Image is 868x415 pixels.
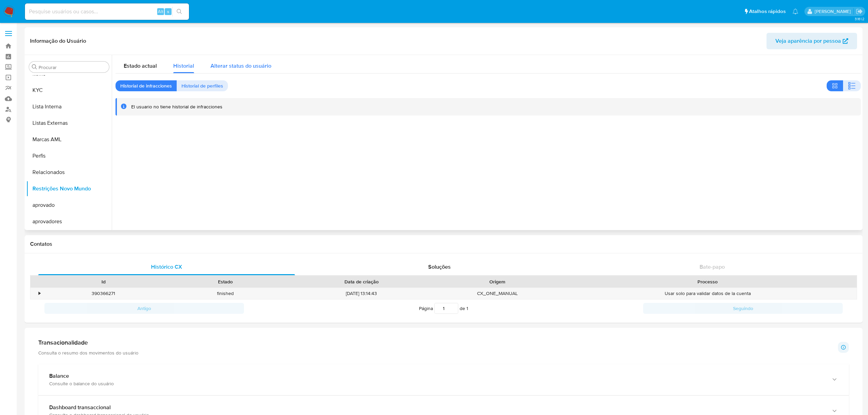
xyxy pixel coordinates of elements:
[172,7,186,16] button: search-icon
[749,8,786,15] span: Atalhos rápidos
[39,290,40,297] div: •
[419,303,468,314] span: Página de
[26,164,112,180] button: Relacionados
[26,82,112,98] button: KYC
[30,38,86,44] h1: Informação do Usuário
[26,213,112,230] button: aprovadores
[151,263,182,271] span: Histórico CX
[39,64,106,70] input: Procurar
[47,278,160,285] div: Id
[643,303,843,314] button: Seguindo
[286,288,436,299] div: [DATE] 13:14:43
[700,263,725,271] span: Bate-papo
[169,278,282,285] div: Estado
[158,8,163,15] span: Alt
[815,8,853,15] p: laisa.felismino@mercadolivre.com
[441,278,554,285] div: Origem
[26,197,112,213] button: aprovado
[775,33,841,49] span: Veja aparência por pessoa
[558,288,857,299] div: Usar solo para validar datos de la cuenta
[767,33,857,49] button: Veja aparência por pessoa
[428,263,451,271] span: Soluções
[26,98,112,115] button: Lista Interna
[466,305,468,312] span: 1
[563,278,852,285] div: Processo
[164,288,286,299] div: finished
[25,7,189,16] input: Pesquise usuários ou casos...
[42,288,164,299] div: 390366271
[291,278,432,285] div: Data de criação
[26,180,112,197] button: Restrições Novo Mundo
[26,115,112,131] button: Listas Externas
[26,148,112,164] button: Perfis
[26,131,112,148] button: Marcas AML
[436,288,558,299] div: CX_ONE_MANUAL
[32,64,37,70] button: Procurar
[792,9,798,14] a: Notificações
[30,241,857,247] h1: Contatos
[44,303,244,314] button: Antigo
[167,8,169,15] span: s
[856,8,863,15] a: Sair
